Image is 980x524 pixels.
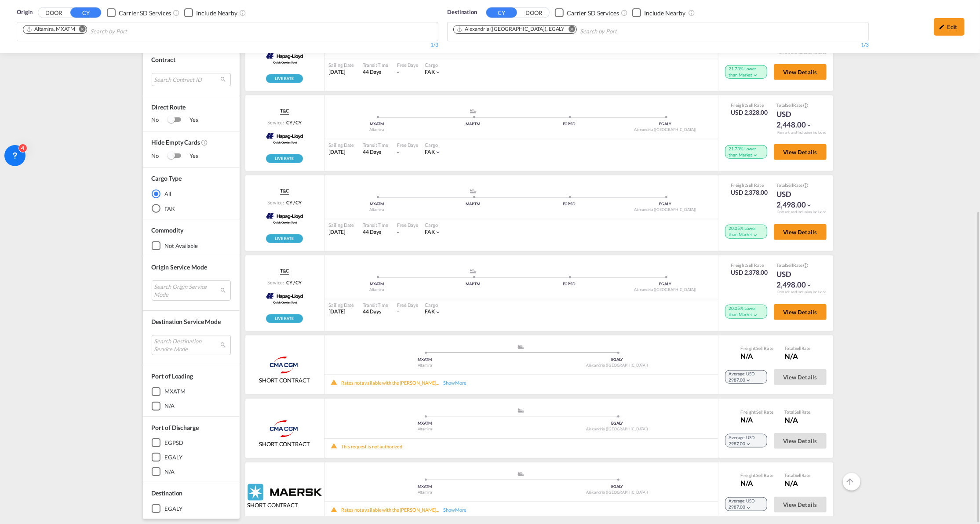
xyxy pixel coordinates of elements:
[447,8,477,17] span: Destination
[152,189,231,198] md-radio-button: All
[806,122,812,128] md-icon: icon-chevron-down
[802,182,809,189] button: Spot Rates are dynamic & can fluctuate with time
[152,490,183,497] span: Destination
[173,9,180,16] md-icon: Unchecked: Search for CY (Container Yard) services for all selected carriers.Checked : Search for...
[329,201,425,207] div: MXATM
[152,468,231,477] md-checkbox: N/A
[397,222,418,228] div: Free Days
[425,308,435,315] span: FAK
[152,138,231,152] span: Hide Empty Cards
[259,440,310,448] div: SHORT CONTRACT
[342,443,402,450] div: This request is not authorized
[435,69,441,75] md-icon: icon-chevron-down
[329,222,354,228] div: Sailing Date
[486,7,517,18] button: CY
[22,22,178,39] md-chips-wrap: Chips container. Use arrow keys to select chips.
[262,418,306,440] img: CMA CGM | Contract API
[165,453,183,461] div: EGALY
[397,62,418,68] div: Free Days
[331,443,342,450] md-icon: icon-alert
[331,379,342,386] md-icon: icon-alert
[516,345,526,349] md-icon: assets/icons/custom/ship-fill.svg
[329,357,521,363] div: MXATM
[435,309,441,315] md-icon: icon-chevron-down
[17,8,33,17] span: Origin
[439,506,478,513] div: Show More
[617,127,714,133] div: Alexandria ([GEOGRAPHIC_DATA])
[771,290,833,295] div: Remark and Inclusion included
[741,478,776,488] div: N/A
[425,222,441,228] div: Cargo
[518,8,549,18] button: DOOR
[774,224,827,240] button: View Details
[248,501,322,509] div: SHORT CONTRACT
[165,388,186,396] div: MXATM
[329,149,354,156] div: [DATE]
[802,102,809,109] button: Spot Rates are dynamic & can fluctuate with time
[152,103,231,116] span: Direct Route
[329,69,354,76] div: [DATE]
[786,182,793,188] span: Sell
[774,64,827,80] button: View Details
[267,279,284,286] span: Service:
[91,25,174,39] input: Search by Port
[266,234,303,243] img: rpa-live-rate.png
[152,424,199,431] span: Port of Discharge
[329,127,425,133] div: Altamira
[329,121,425,127] div: MXATM
[617,287,714,293] div: Alexandria ([GEOGRAPHIC_DATA])
[725,305,767,318] div: 20.05% Lower than Market
[329,207,425,213] div: Altamira
[329,308,354,316] div: [DATE]
[644,9,685,18] div: Include Nearby
[107,8,171,17] md-checkbox: Checkbox No Ink
[776,102,820,109] div: Total Rate
[26,25,75,33] div: Altamira, MXATM
[785,351,811,362] div: N/A
[774,369,827,385] button: View Details
[342,506,439,513] div: Rates not available with the [PERSON_NAME]...
[521,357,714,363] div: EGALY
[70,7,101,18] button: CY
[521,426,714,432] div: Alexandria ([GEOGRAPHIC_DATA])
[397,69,399,76] div: -
[521,121,617,127] div: EGPSD
[165,505,183,513] div: EGALY
[617,207,714,213] div: Alexandria ([GEOGRAPHIC_DATA])
[425,149,435,155] span: FAK
[329,302,354,308] div: Sailing Date
[752,232,758,238] md-icon: icon-chevron-down
[165,242,198,250] div: not available
[774,433,827,449] button: View Details
[774,497,827,513] button: View Details
[756,409,764,415] span: Sell
[934,18,965,36] div: icon-pencilEdit
[280,267,289,274] span: T&C
[785,415,811,426] div: N/A
[567,9,619,18] div: Carrier SD Services
[165,439,184,447] div: EGPSD
[774,304,827,320] button: View Details
[516,408,526,413] md-icon: assets/icons/custom/ship-fill.svg
[776,269,820,290] div: USD 2,498.00
[843,473,860,491] button: Go to Top
[516,472,526,476] md-icon: assets/icons/custom/ship-fill.svg
[152,175,182,183] div: Cargo Type
[363,302,388,308] div: Transit Time
[785,345,811,351] div: Total Rate
[248,484,322,501] img: Maersk | Spot
[263,208,306,230] img: Hapag-Lloyd Spot
[165,468,175,476] div: N/A
[555,8,619,17] md-checkbox: Checkbox No Ink
[280,107,289,114] span: T&C
[263,128,306,150] img: Hapag-Lloyd Spot
[342,379,439,386] div: Rates not available with the [PERSON_NAME]...
[397,229,399,236] div: -
[152,116,168,125] span: No
[745,441,751,447] md-icon: icon-chevron-down
[725,65,767,79] div: 21.73% Lower than Market
[756,346,764,351] span: Sell
[26,25,77,33] div: Press delete to remove this chip.
[776,182,820,189] div: Total Rate
[363,69,388,76] div: 44 Days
